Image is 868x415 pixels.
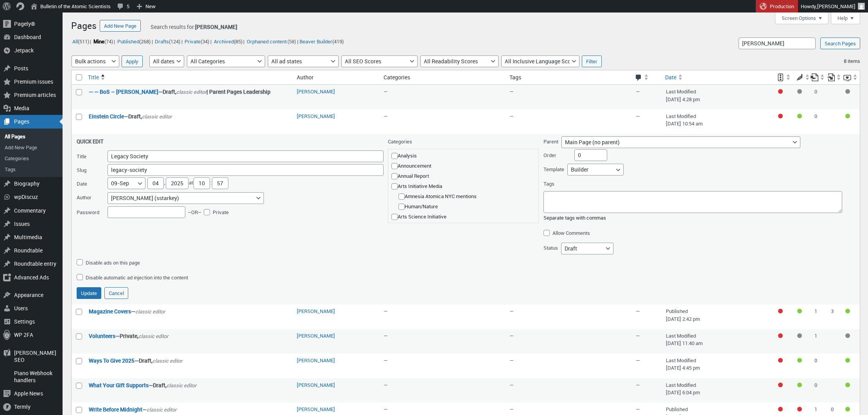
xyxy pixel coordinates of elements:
[398,204,405,210] input: Human/Nature
[77,180,87,187] span: Date
[71,36,345,47] ul: |
[184,36,212,47] li: |
[778,383,783,387] div: Focus keyphrase not set
[384,406,388,413] span: —
[100,20,141,32] a: Add New Page
[778,407,783,411] div: Focus keyphrase not set
[827,304,843,329] td: 3
[662,85,772,109] td: Last Modified [DATE] 4:28 pm
[775,13,829,24] button: Screen Options
[89,381,289,390] strong: —
[108,164,384,176] input: Slug
[122,55,143,67] input: Apply
[778,114,783,118] div: Focus keyphrase not set
[391,183,398,190] input: Arts Initiative Media
[543,191,842,213] textarea: Tags
[212,177,228,189] input: Minute
[778,333,783,338] div: Focus keyphrase not set
[154,36,183,47] li: |
[88,73,99,81] span: Title
[77,287,101,299] button: Update
[89,406,289,414] strong: —
[388,135,539,148] span: Categories
[843,70,858,84] a: Inclusive language score
[89,357,289,365] strong: —
[817,3,855,10] span: [PERSON_NAME]
[184,37,210,46] a: Private(34)
[89,113,289,121] strong: —
[139,357,152,364] span: Draft,
[820,38,860,49] input: Search Pages
[89,332,289,340] strong: —
[831,13,860,24] button: Help
[543,177,557,190] span: Tags
[104,287,128,299] button: Cancel
[582,55,602,67] input: Filter
[662,354,772,378] td: Last Modified [DATE] 4:45 pm
[153,381,167,389] span: Draft,
[77,164,107,177] span: Slug
[89,88,289,96] strong: — | Parent Pages Leadership
[86,274,188,281] span: Disable automatic ad injection into the content
[78,38,89,45] span: (511)
[543,230,550,236] input: Allow Comments
[77,134,104,149] legend: Quick Edit
[213,37,243,46] a: Archived(85)
[86,259,140,266] span: Disable ads on this page
[166,177,188,189] input: Year
[797,333,802,338] div: Not available
[142,113,172,120] span: classic editor
[561,243,613,254] select: Status
[390,150,417,161] label: Analysis
[844,57,860,64] span: 8 items
[297,113,335,120] a: [PERSON_NAME]
[811,304,827,329] td: 1
[213,36,244,47] li: |
[89,88,158,95] a: “BoS – Hans Bethe” (Edit)
[662,70,772,84] a: Date Sort descending.
[811,329,827,354] td: 1
[213,209,229,216] span: Private
[204,209,210,215] input: Private
[380,70,506,85] th: Categories
[632,70,662,84] a: Comments Sort ascending.
[297,381,335,388] a: [PERSON_NAME]
[71,37,90,46] a: All(511)
[636,113,640,120] span: —
[77,150,107,163] span: Title
[827,70,841,84] a: Received internal links
[195,23,237,30] strong: [PERSON_NAME]
[390,211,447,222] label: Arts Science Initiative
[194,177,210,189] input: Hour
[332,38,344,45] span: (419)
[104,38,113,45] span: (74)
[665,73,676,81] span: Date
[567,164,624,175] select: Template
[246,37,287,46] a: Orphaned content
[128,113,142,120] span: Draft,
[543,241,561,254] span: Status
[234,38,242,45] span: (85)
[147,406,177,413] span: classic editor
[811,354,827,378] td: 0
[391,214,398,220] input: Arts Science Initiative
[811,70,825,84] a: Outgoing internal links
[71,16,97,33] h1: Pages
[298,37,344,46] a: Beaver Builder(419)
[293,70,380,85] th: Author
[384,332,388,339] span: —
[845,383,850,387] div: Good
[384,88,388,95] span: —
[636,381,640,388] span: —
[85,70,293,84] a: Title
[89,406,142,413] a: “Write Before Midnight” (Edit)
[384,357,388,364] span: —
[116,36,152,47] li: |
[390,222,427,232] label: Book Review
[384,308,388,315] span: —
[509,308,514,315] span: —
[297,406,335,413] a: [PERSON_NAME]
[116,37,151,46] a: Published(268)
[509,406,514,413] span: —
[108,150,384,162] input: Title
